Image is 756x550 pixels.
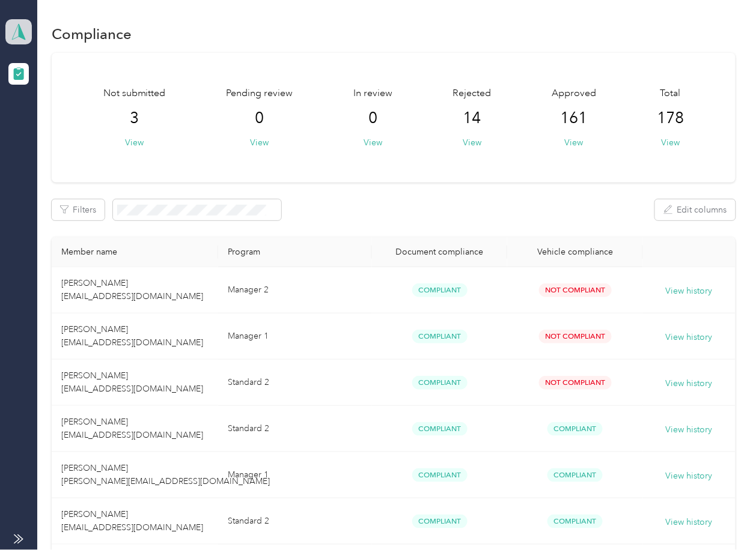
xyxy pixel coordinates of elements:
[412,468,468,482] span: Compliant
[666,285,713,298] button: View history
[552,86,596,101] span: Approved
[463,136,481,149] button: View
[666,516,713,529] button: View history
[103,86,166,101] span: Not submitted
[661,136,680,149] button: View
[250,136,269,149] button: View
[412,422,468,436] span: Compliant
[463,109,481,128] span: 14
[412,330,468,343] span: Compliant
[226,86,293,101] span: Pending review
[52,199,105,220] button: Filters
[547,422,603,436] span: Compliant
[61,417,203,440] span: [PERSON_NAME] [EMAIL_ADDRESS][DOMAIN_NAME]
[61,324,203,348] span: [PERSON_NAME] [EMAIL_ADDRESS][DOMAIN_NAME]
[382,247,498,257] div: Document compliance
[666,470,713,483] button: View history
[565,136,584,149] button: View
[130,109,139,128] span: 3
[61,509,203,533] span: [PERSON_NAME] [EMAIL_ADDRESS][DOMAIN_NAME]
[353,86,392,101] span: In review
[61,370,203,394] span: [PERSON_NAME] [EMAIL_ADDRESS][DOMAIN_NAME]
[61,278,203,301] span: [PERSON_NAME] [EMAIL_ADDRESS][DOMAIN_NAME]
[666,331,713,344] button: View history
[412,283,468,297] span: Compliant
[655,199,736,220] button: Edit columns
[660,86,681,101] span: Total
[218,313,372,360] td: Manager 1
[61,463,270,486] span: [PERSON_NAME] [PERSON_NAME][EMAIL_ADDRESS][DOMAIN_NAME]
[412,515,468,528] span: Compliant
[52,237,218,267] th: Member name
[218,406,372,452] td: Standard 2
[561,109,588,128] span: 161
[539,376,612,390] span: Not Compliant
[218,237,372,267] th: Program
[412,376,468,390] span: Compliant
[666,423,713,437] button: View history
[517,247,633,257] div: Vehicle compliance
[125,136,144,149] button: View
[218,360,372,406] td: Standard 2
[689,483,756,550] iframe: Everlance-gr Chat Button Frame
[666,377,713,390] button: View history
[218,267,372,313] td: Manager 2
[52,28,132,40] h1: Compliance
[547,515,603,528] span: Compliant
[453,86,492,101] span: Rejected
[657,109,684,128] span: 178
[547,468,603,482] span: Compliant
[539,330,612,343] span: Not Compliant
[539,283,612,297] span: Not Compliant
[218,452,372,498] td: Manager 1
[218,498,372,545] td: Standard 2
[364,136,382,149] button: View
[368,109,377,128] span: 0
[255,109,264,128] span: 0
